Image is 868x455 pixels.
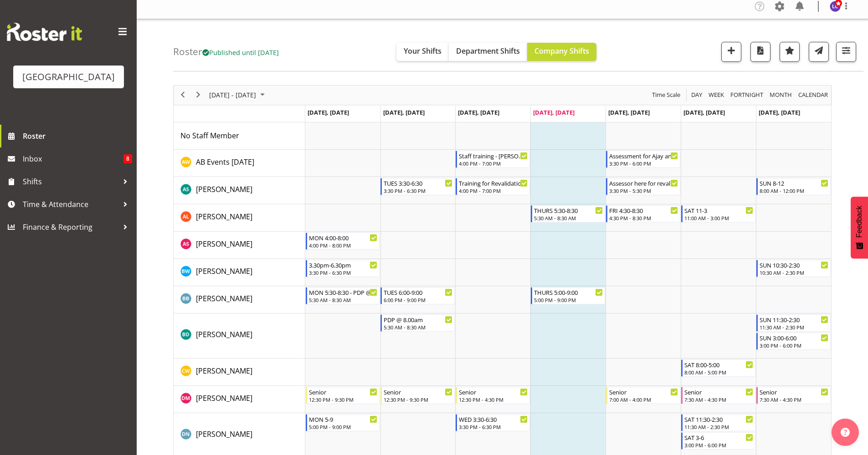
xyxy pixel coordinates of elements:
[306,287,380,304] div: Bradley Barton"s event - MON 5:30-8:30 - PDP @ 8.00am Begin From Monday, October 6, 2025 at 5:30:...
[760,187,828,194] div: 8:00 AM - 12:00 PM
[608,108,650,116] span: [DATE], [DATE]
[459,160,528,167] div: 4:00 PM - 7:00 PM
[196,393,252,403] span: [PERSON_NAME]
[684,423,753,430] div: 11:30 AM - 2:30 PM
[609,187,678,194] div: 3:30 PM - 5:30 PM
[533,108,575,116] span: [DATE], [DATE]
[534,206,603,215] div: THURS 5:30-8:30
[384,187,452,194] div: 3:30 PM - 6:30 PM
[196,266,252,276] span: [PERSON_NAME]
[309,260,378,269] div: 3.30pm-6.30pm
[684,415,753,424] div: SAT 11:30-2:30
[208,89,269,101] button: October 2025
[459,396,528,403] div: 12:30 PM - 4:30 PM
[609,387,678,396] div: Senior
[855,206,863,238] span: Feedback
[609,206,678,215] div: FRI 4:30-8:30
[534,46,589,56] span: Company Shifts
[750,42,770,62] button: Download a PDF of the roster according to the set date range.
[174,259,305,286] td: Ben Wyatt resource
[683,108,725,116] span: [DATE], [DATE]
[684,369,753,376] div: 8:00 AM - 5:00 PM
[384,288,452,297] div: TUES 6:00-9:00
[196,239,252,249] span: [PERSON_NAME]
[384,296,452,303] div: 6:00 PM - 9:00 PM
[173,46,279,57] h4: Roster
[309,387,378,396] div: Senior
[196,157,254,167] span: AB Events [DATE]
[760,396,828,403] div: 7:30 AM - 4:30 PM
[196,293,252,303] span: [PERSON_NAME]
[721,42,741,62] button: Add a new shift
[456,46,520,56] span: Department Shifts
[606,387,680,404] div: Devon Morris-Brown"s event - Senior Begin From Friday, October 10, 2025 at 7:00:00 AM GMT+13:00 E...
[690,89,704,101] button: Timeline Day
[684,433,753,442] div: SAT 3-6
[196,366,252,376] span: [PERSON_NAME]
[123,154,132,163] span: 8
[841,428,850,437] img: help-xxl-2.png
[609,151,678,160] div: Assessment for Ajay and [PERSON_NAME]
[459,415,528,424] div: WED 3:30-6:30
[175,86,190,105] div: previous period
[769,89,793,101] span: Month
[760,342,828,349] div: 3:00 PM - 6:00 PM
[756,387,831,404] div: Devon Morris-Brown"s event - Senior Begin From Sunday, October 12, 2025 at 7:30:00 AM GMT+13:00 E...
[830,1,841,12] img: laurie-cook11580.jpg
[459,178,528,187] div: Training for Revalidation with [PERSON_NAME]
[306,260,380,277] div: Ben Wyatt"s event - 3.30pm-6.30pm Begin From Monday, October 6, 2025 at 3:30:00 PM GMT+13:00 Ends...
[534,288,603,297] div: THURS 5:00-9:00
[459,187,528,194] div: 4:00 PM - 7:00 PM
[684,396,753,403] div: 7:30 AM - 4:30 PM
[449,43,527,61] button: Department Shifts
[174,150,305,177] td: AB Events today resource
[206,86,270,105] div: October 06 - 12, 2025
[534,214,603,222] div: 5:30 AM - 8:30 AM
[23,220,118,234] span: Finance & Reporting
[760,324,828,331] div: 11:30 AM - 2:30 PM
[202,48,279,57] span: Published until [DATE]
[681,359,755,377] div: Cain Wilson"s event - SAT 8:00-5:00 Begin From Saturday, October 11, 2025 at 8:00:00 AM GMT+13:00...
[606,178,680,195] div: Ajay Smith"s event - Assessor here for revalidation Begin From Friday, October 10, 2025 at 3:30:0...
[527,43,596,61] button: Company Shifts
[760,333,828,342] div: SUN 3:00-6:00
[196,429,252,440] a: [PERSON_NAME]
[22,70,115,84] div: [GEOGRAPHIC_DATA]
[309,288,378,297] div: MON 5:30-8:30 - PDP @ 8.00am
[380,178,455,195] div: Ajay Smith"s event - TUES 3:30-6:30 Begin From Tuesday, October 7, 2025 at 3:30:00 PM GMT+13:00 E...
[760,178,828,187] div: SUN 8-12
[681,387,755,404] div: Devon Morris-Brown"s event - Senior Begin From Saturday, October 11, 2025 at 7:30:00 AM GMT+13:00...
[380,287,455,304] div: Bradley Barton"s event - TUES 6:00-9:00 Begin From Tuesday, October 7, 2025 at 6:00:00 PM GMT+13:...
[760,269,828,276] div: 10:30 AM - 2:30 PM
[681,205,755,222] div: Alex Laverty"s event - SAT 11-3 Begin From Saturday, October 11, 2025 at 11:00:00 AM GMT+13:00 En...
[309,269,378,276] div: 3:30 PM - 6:30 PM
[7,23,82,41] img: Rosterit website logo
[174,386,305,413] td: Devon Morris-Brown resource
[380,314,455,332] div: Braedyn Dykes"s event - PDP @ 8.00am Begin From Tuesday, October 7, 2025 at 5:30:00 AM GMT+13:00 ...
[456,178,530,195] div: Ajay Smith"s event - Training for Revalidation with Felix Begin From Wednesday, October 8, 2025 a...
[384,387,452,396] div: Senior
[707,89,726,101] button: Timeline Week
[196,293,252,304] a: [PERSON_NAME]
[456,387,530,404] div: Devon Morris-Brown"s event - Senior Begin From Wednesday, October 8, 2025 at 12:30:00 PM GMT+13:0...
[458,108,499,116] span: [DATE], [DATE]
[196,238,252,249] a: [PERSON_NAME]
[760,315,828,324] div: SUN 11:30-2:30
[309,233,378,242] div: MON 4:00-8:00
[23,197,118,211] span: Time & Attendance
[177,89,189,101] button: Previous
[309,415,378,424] div: MON 5-9
[760,260,828,269] div: SUN 10:30-2:30
[308,108,349,116] span: [DATE], [DATE]
[309,242,378,249] div: 4:00 PM - 8:00 PM
[174,313,305,359] td: Braedyn Dykes resource
[384,178,452,187] div: TUES 3:30-6:30
[306,233,380,250] div: Alex Sansom"s event - MON 4:00-8:00 Begin From Monday, October 6, 2025 at 4:00:00 PM GMT+13:00 En...
[196,184,252,195] a: [PERSON_NAME]
[531,205,605,222] div: Alex Laverty"s event - THURS 5:30-8:30 Begin From Thursday, October 9, 2025 at 5:30:00 AM GMT+13:...
[196,393,252,404] a: [PERSON_NAME]
[684,214,753,222] div: 11:00 AM - 3:00 PM
[690,89,703,101] span: Day
[456,414,530,431] div: Drew Nielsen"s event - WED 3:30-6:30 Begin From Wednesday, October 8, 2025 at 3:30:00 PM GMT+13:0...
[23,175,118,188] span: Shifts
